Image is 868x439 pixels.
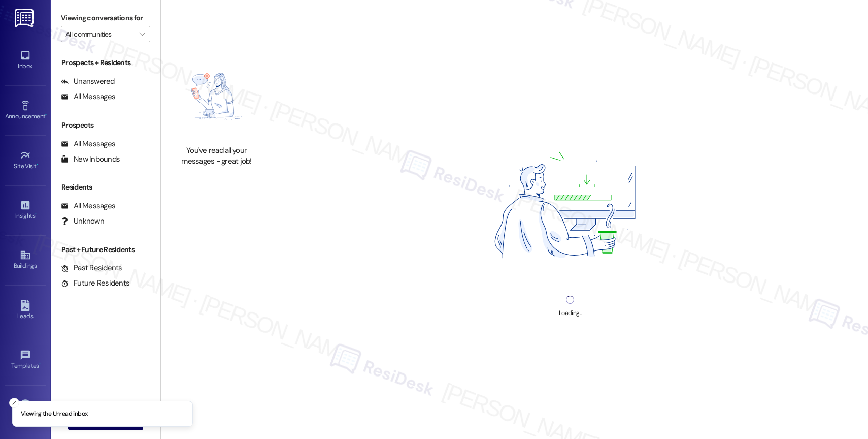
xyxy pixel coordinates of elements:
div: Future Residents [61,278,129,289]
div: Unknown [61,216,104,227]
div: Past Residents [61,263,122,273]
div: You've read all your messages - great job! [172,145,261,167]
div: Past + Future Residents [51,244,160,255]
div: Residents [51,182,160,193]
div: All Messages [61,91,115,102]
span: • [45,111,47,118]
div: Prospects + Residents [51,57,160,68]
a: Insights • [5,197,46,224]
a: Templates • [5,347,46,374]
span: • [35,211,37,218]
span: • [37,161,38,168]
img: empty-state [172,52,261,140]
input: All communities [65,26,134,42]
div: Loading... [559,308,582,319]
div: New Inbounds [61,154,120,165]
img: ResiDesk Logo [15,9,36,27]
a: Buildings [5,246,46,274]
p: Viewing the Unread inbox [21,410,87,419]
a: Account [5,396,46,424]
a: Leads [5,297,46,324]
div: All Messages [61,139,115,149]
i:  [139,30,145,38]
button: Close toast [9,398,19,408]
div: All Messages [61,201,115,211]
a: Site Visit • [5,147,46,174]
span: • [39,361,41,368]
a: Inbox [5,47,46,74]
div: Unanswered [61,76,115,87]
label: Viewing conversations for [61,10,150,26]
div: Prospects [51,120,160,131]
